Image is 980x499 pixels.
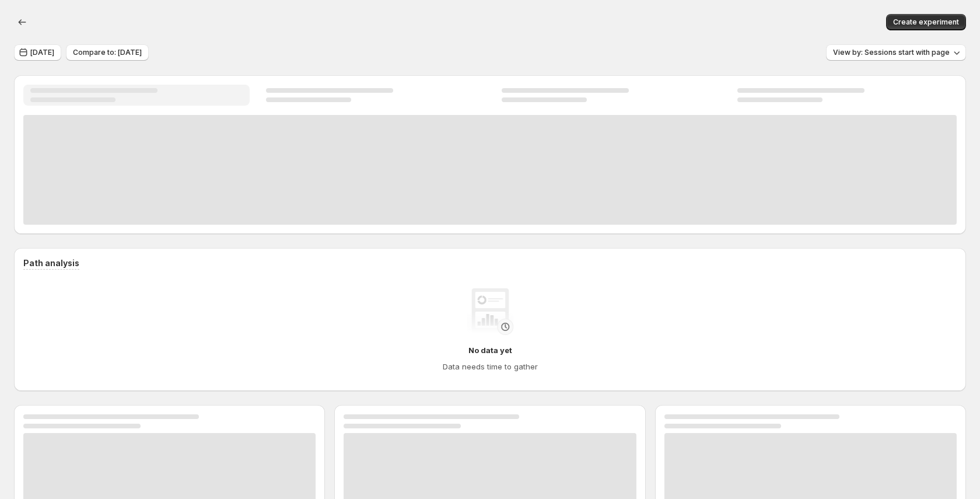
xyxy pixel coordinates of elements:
h4: Data needs time to gather [443,361,538,372]
span: Create experiment [893,18,959,27]
span: [DATE] [30,48,54,57]
span: View by: Sessions start with page [833,48,950,57]
h3: Path analysis [23,257,79,269]
button: View by: Sessions start with page [826,44,966,61]
h4: No data yet [468,344,512,356]
span: Compare to: [DATE] [73,48,142,57]
button: Create experiment [886,14,966,30]
button: Compare to: [DATE] [66,44,149,61]
button: [DATE] [14,44,61,61]
img: No data yet [467,288,513,335]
